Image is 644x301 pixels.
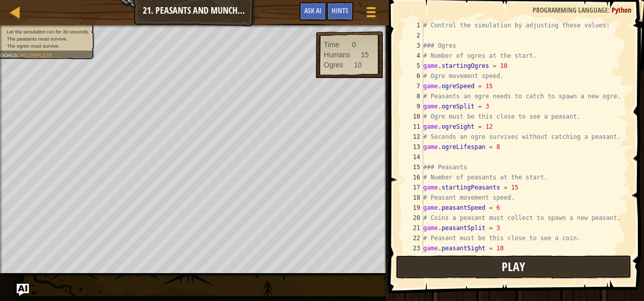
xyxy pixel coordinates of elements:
div: 23 [403,243,423,253]
div: 8 [403,91,423,101]
span: : [608,5,612,15]
div: 13 [403,142,423,152]
div: 5 [403,61,423,71]
div: 11 [403,122,423,132]
div: 4 [403,51,423,61]
span: Programming language [533,5,608,15]
span: The ogres must survive. [7,43,60,49]
span: Python [612,5,631,15]
div: 16 [403,172,423,182]
div: 24 [403,253,423,264]
div: 9 [403,101,423,111]
div: 18 [403,193,423,203]
div: Ogres [324,60,343,70]
div: 20 [403,213,423,223]
span: Play [502,258,525,275]
div: 14 [403,152,423,162]
div: 0 [352,40,356,50]
div: 10 [354,60,362,70]
div: Time [324,40,340,50]
div: 17 [403,182,423,193]
div: 15 [403,162,423,172]
button: Play [396,255,632,279]
div: 6 [403,71,423,81]
div: 19 [403,203,423,213]
button: Show game menu [358,2,384,26]
div: 22 [403,233,423,243]
span: : [17,52,20,58]
button: Ask AI [17,284,29,296]
div: 1 [403,20,423,30]
span: Ask AI [304,6,321,15]
span: The peasants must survive. [7,36,67,42]
div: 3 [403,41,423,51]
span: Hints [332,6,348,15]
div: 10 [403,111,423,122]
span: Incomplete [20,52,52,58]
div: Humans [324,50,350,60]
div: 12 [403,132,423,142]
div: 7 [403,81,423,91]
div: 2 [403,30,423,41]
div: 21 [403,223,423,233]
button: Ask AI [299,2,327,21]
div: 15 [361,50,369,60]
span: Let the simulation run for 30 seconds. [7,29,89,34]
